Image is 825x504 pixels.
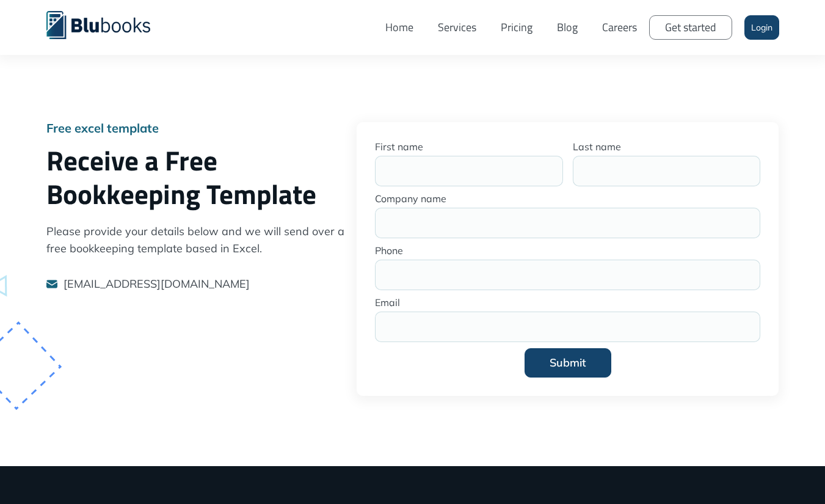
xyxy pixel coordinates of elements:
a: Careers [590,9,649,46]
a: Blog [545,9,590,46]
a: Login [744,15,779,40]
h2: Receive a Free Bookkeeping Template [46,144,344,211]
input: Submit [525,348,611,378]
a: home [46,9,169,39]
div: Free excel template [46,122,344,134]
form: Free bookkeeping template [375,141,761,378]
label: Phone [375,244,761,257]
p: Please provide your details below and we will send over a free bookkeeping template based in Excel. [46,223,344,257]
a: Get started [649,15,732,40]
label: Email [375,296,761,309]
label: Company name [375,192,761,205]
a: Home [373,9,426,46]
p: [EMAIL_ADDRESS][DOMAIN_NAME] [64,276,250,293]
label: First name [375,141,563,153]
a: Pricing [489,9,545,46]
label: Last name [573,141,761,153]
a: Services [426,9,489,46]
